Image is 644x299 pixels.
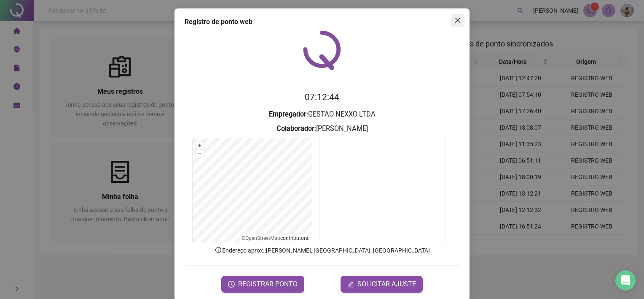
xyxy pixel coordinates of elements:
[454,17,461,24] span: close
[185,109,459,120] h3: : GESTAO NEXXO LTDA
[238,279,298,289] span: REGISTRAR PONTO
[305,92,339,102] time: 07:12:44
[185,246,459,255] p: Endereço aprox. : [PERSON_NAME], [GEOGRAPHIC_DATA], [GEOGRAPHIC_DATA]
[303,30,341,70] img: QRPoint
[615,270,636,291] div: Open Intercom Messenger
[269,110,306,118] strong: Empregador
[185,17,459,27] div: Registro de ponto web
[215,246,222,254] span: info-circle
[196,150,204,158] button: –
[228,281,235,288] span: clock-circle
[276,125,314,133] strong: Colaborador
[341,276,423,293] button: editSOLICITAR AJUSTE
[357,279,416,289] span: SOLICITAR AJUSTE
[196,141,204,149] button: +
[245,235,280,241] a: OpenStreetMap
[451,14,464,27] button: Close
[185,123,459,134] h3: : [PERSON_NAME]
[221,276,304,293] button: REGISTRAR PONTO
[347,281,354,288] span: edit
[241,235,309,241] li: © contributors.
